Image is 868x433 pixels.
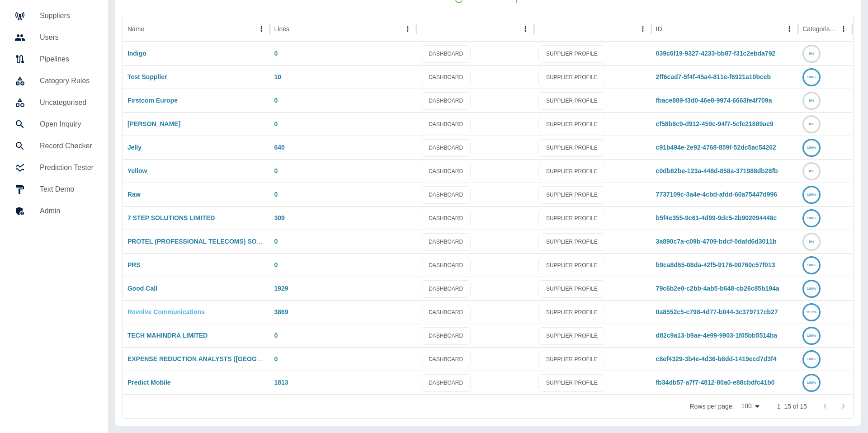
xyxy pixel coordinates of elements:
[802,238,821,245] a: 0%
[519,23,532,35] button: column menu
[274,285,288,292] a: 1929
[274,238,278,245] a: 0
[809,52,814,56] text: 0%
[421,163,471,180] a: DASHBOARD
[656,214,777,221] a: b5f4e355-9c61-4d99-9dc5-2b902094448c
[538,374,605,392] a: SUPPLIER PROFILE
[40,54,94,65] h5: Pipelines
[274,73,282,80] a: 10
[538,233,605,251] a: SUPPLIER PROFILE
[802,214,821,221] a: 100%
[538,304,605,321] a: SUPPLIER PROFILE
[656,73,771,80] a: 2ff6cad7-5f4f-45a4-811e-f6921a10bceb
[538,139,605,157] a: SUPPLIER PROFILE
[274,25,289,33] div: Lines
[656,238,777,245] a: 3a890c7a-c09b-4709-bdcf-0dafd6d3011b
[127,332,208,339] a: TECH MAHINDRA LIMITED
[40,75,94,86] h5: Category Rules
[802,261,821,268] a: 100%
[40,162,94,173] h5: Prediction Tester
[802,50,821,57] a: 0%
[401,23,414,35] button: Lines column menu
[40,97,94,108] h5: Uncategorised
[274,191,278,198] a: 0
[802,25,836,33] div: Categorised
[274,97,278,104] a: 0
[7,48,101,70] a: Pipelines
[809,169,814,173] text: 0%
[802,308,821,315] a: 99.9%
[127,73,167,80] a: Test Supplier
[538,92,605,110] a: SUPPLIER PROFILE
[807,263,816,267] text: 100%
[807,381,816,385] text: 100%
[737,400,762,413] div: 100
[7,92,101,113] a: Uncategorised
[802,355,821,362] a: 100%
[40,32,94,43] h5: Users
[274,167,278,174] a: 0
[807,287,816,291] text: 100%
[656,25,662,33] div: ID
[538,327,605,345] a: SUPPLIER PROFILE
[40,141,94,151] h5: Record Checker
[7,113,101,135] a: Open Inquiry
[538,116,605,133] a: SUPPLIER PROFILE
[421,233,471,251] a: DASHBOARD
[40,10,94,21] h5: Suppliers
[802,379,821,386] a: 100%
[538,45,605,63] a: SUPPLIER PROFILE
[656,97,772,104] a: fbace889-f3d0-46e8-9974-6663fe4f709a
[809,240,814,244] text: 0%
[807,216,816,220] text: 100%
[421,139,471,157] a: DASHBOARD
[40,206,94,216] h5: Admin
[274,144,285,151] a: 640
[421,374,471,392] a: DASHBOARD
[538,257,605,274] a: SUPPLIER PROFILE
[7,27,101,48] a: Users
[807,75,816,79] text: 100%
[656,261,775,268] a: b9ca8d65-08da-42f5-9176-00760c57f013
[802,120,821,127] a: 0%
[7,135,101,157] a: Record Checker
[809,122,814,126] text: 0%
[127,97,178,104] a: Firstcom Europe
[274,379,288,386] a: 1813
[637,23,649,35] button: column menu
[656,379,775,386] a: fb34db57-a7f7-4812-80a0-e88cbdfc41b0
[127,214,215,221] a: 7 STEP SOLUTIONS LIMITED
[421,210,471,227] a: DASHBOARD
[421,257,471,274] a: DASHBOARD
[538,186,605,204] a: SUPPLIER PROFILE
[127,167,147,174] a: Yellow
[807,146,816,150] text: 100%
[274,355,278,362] a: 0
[656,167,778,174] a: c0db82be-123a-448d-858a-371988db28fb
[656,308,778,315] a: 0a8552c5-c798-4d77-b044-3c379717cb27
[538,351,605,368] a: SUPPLIER PROFILE
[421,304,471,321] a: DASHBOARD
[421,116,471,133] a: DASHBOARD
[274,308,288,315] a: 3869
[127,308,205,315] a: Revolve Communications
[127,261,141,268] a: PRS
[274,261,278,268] a: 0
[656,144,776,151] a: c91b494e-2e92-4768-859f-52dc5ac54262
[802,97,821,104] a: 0%
[809,99,814,103] text: 0%
[421,280,471,298] a: DASHBOARD
[127,50,146,57] a: Indigo
[127,379,171,386] a: Predict Mobile
[538,210,605,227] a: SUPPLIER PROFILE
[274,50,278,57] a: 0
[656,50,776,57] a: 039c6f19-9327-4233-bb87-f31c2ebda792
[538,280,605,298] a: SUPPLIER PROFILE
[421,45,471,63] a: DASHBOARD
[538,69,605,86] a: SUPPLIER PROFILE
[802,144,821,151] a: 100%
[7,5,101,27] a: Suppliers
[777,402,807,411] p: 1–15 of 15
[274,214,285,221] a: 309
[274,332,278,339] a: 0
